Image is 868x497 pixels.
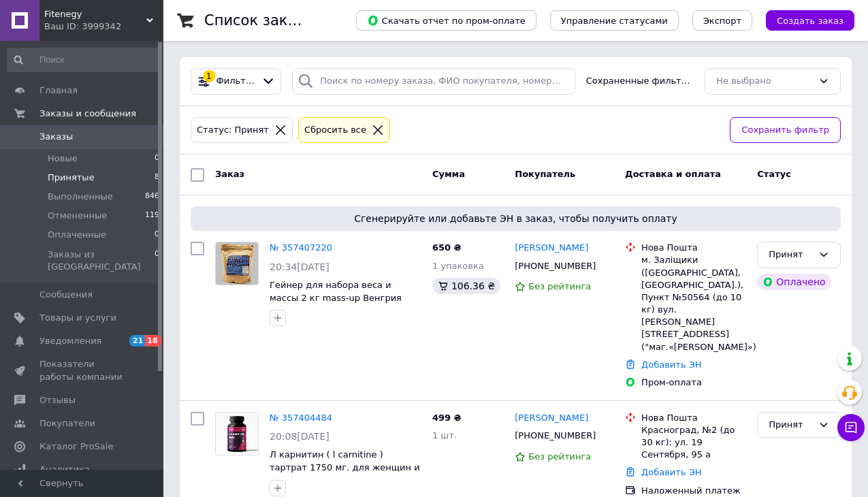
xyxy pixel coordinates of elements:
[512,427,598,445] div: [PHONE_NUMBER]
[356,10,536,31] button: Скачать отчет по пром-оплате
[292,68,575,95] input: Поиск по номеру заказа, ФИО покупателя, номеру телефона, Email, номеру накладной
[48,191,113,203] span: Выполненные
[777,16,843,26] span: Создать заказ
[757,169,791,179] span: Статус
[7,48,161,72] input: Поиск
[641,376,746,389] div: Пром-оплата
[432,261,484,271] span: 1 упаковка
[155,248,159,273] span: 0
[515,169,575,179] span: Покупатель
[48,210,107,222] span: Отмененные
[194,123,272,138] div: Статус: Принят
[39,358,126,383] span: Показатели работы компании
[44,8,146,20] span: Fitenegy
[215,412,259,455] a: Фото товару
[155,229,159,241] span: 0
[769,418,813,432] div: Принят
[692,10,752,31] button: Экспорт
[155,172,159,184] span: 8
[367,14,526,27] span: Скачать отчет по пром-оплате
[641,424,746,462] div: Красноград, №2 (до 30 кг): ул. 19 Сентября, 95 а
[515,242,588,255] a: [PERSON_NAME]
[39,312,116,324] span: Товары и услуги
[44,20,163,33] div: Ваш ID: 3999342
[48,172,95,184] span: Принятые
[766,10,854,31] button: Создать заказ
[270,242,332,253] a: № 357407220
[204,12,321,29] h1: Список заказов
[703,16,741,26] span: Экспорт
[769,248,813,262] div: Принят
[39,440,113,453] span: Каталог ProSale
[432,413,462,423] span: 499 ₴
[216,75,256,88] span: Фильтры
[270,413,332,423] a: № 357404484
[752,15,854,25] a: Создать заказ
[39,394,76,406] span: Отзывы
[515,412,588,425] a: [PERSON_NAME]
[641,242,746,254] div: Нова Пошта
[203,70,215,82] div: 1
[641,485,746,497] div: Наложенный платеж
[302,123,369,138] div: Сбросить все
[561,16,668,26] span: Управление статусами
[528,281,591,291] span: Без рейтинга
[512,257,598,275] div: [PHONE_NUMBER]
[837,414,865,441] button: Чат с покупателем
[145,191,159,203] span: 846
[48,153,78,165] span: Новые
[39,289,93,301] span: Сообщения
[39,417,95,430] span: Покупатели
[270,280,402,315] a: Гейнер для набора веса и массы 2 кг mass-up Венгрия Банановый йогурт
[216,242,258,285] img: Фото товару
[528,451,591,462] span: Без рейтинга
[145,210,159,222] span: 119
[39,84,78,97] span: Главная
[641,254,746,353] div: м. Заліщики ([GEOGRAPHIC_DATA], [GEOGRAPHIC_DATA].), Пункт №50564 (до 10 кг) вул. [PERSON_NAME][S...
[270,431,329,442] span: 20:08[DATE]
[196,212,835,225] span: Сгенерируйте или добавьте ЭН в заказ, чтобы получить оплату
[432,169,465,179] span: Сумма
[216,413,258,455] img: Фото товару
[625,169,721,179] span: Доставка и оплата
[39,464,90,476] span: Аналитика
[39,131,73,143] span: Заказы
[145,335,161,347] span: 18
[39,108,136,120] span: Заказы и сообщения
[432,278,500,294] div: 106.36 ₴
[586,75,694,88] span: Сохраненные фильтры:
[155,153,159,165] span: 0
[432,430,457,440] span: 1 шт.
[757,274,831,290] div: Оплачено
[741,123,829,138] span: Сохранить фильтр
[215,169,244,179] span: Заказ
[432,242,462,253] span: 650 ₴
[270,261,329,272] span: 20:34[DATE]
[48,229,106,241] span: Оплаченные
[641,359,701,370] a: Добавить ЭН
[215,242,259,285] a: Фото товару
[716,74,813,89] div: Не выбрано
[730,117,841,144] button: Сохранить фильтр
[641,467,701,477] a: Добавить ЭН
[129,335,145,347] span: 21
[48,248,155,273] span: Заказы из [GEOGRAPHIC_DATA]
[641,412,746,424] div: Нова Пошта
[39,335,101,347] span: Уведомления
[550,10,679,31] button: Управление статусами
